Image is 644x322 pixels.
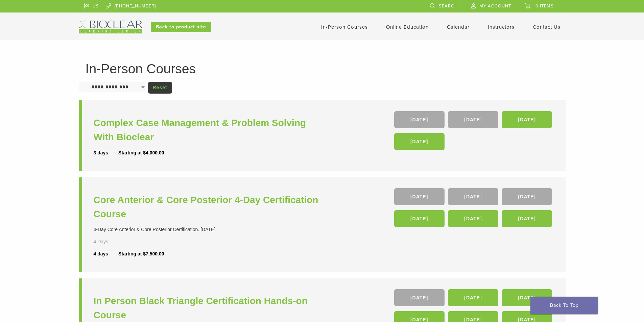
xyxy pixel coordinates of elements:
a: Reset [148,82,172,94]
span: My Account [479,3,511,9]
a: [DATE] [502,289,552,306]
a: Instructors [488,24,515,30]
div: , , , [394,111,554,153]
a: Contact Us [533,24,560,30]
span: 0 items [535,3,554,9]
a: [DATE] [502,111,552,128]
h1: In-Person Courses [86,62,559,75]
a: [DATE] [502,188,552,205]
a: Back to product site [151,22,211,32]
a: Core Anterior & Core Posterior 4-Day Certification Course [94,193,324,221]
a: [DATE] [448,188,498,205]
a: [DATE] [394,289,445,306]
a: Complex Case Management & Problem Solving With Bioclear [94,116,324,144]
img: Bioclear [79,21,142,33]
div: 4-Day Core Anterior & Core Posterior Certification. [DATE] [94,226,324,233]
a: Calendar [447,24,470,30]
div: , , , , , [394,188,554,230]
a: [DATE] [448,210,498,227]
a: [DATE] [394,133,445,150]
div: Starting at $4,000.00 [118,149,164,156]
a: [DATE] [448,111,498,128]
a: In-Person Courses [321,24,368,30]
div: 4 days [94,250,119,257]
div: 3 days [94,149,119,156]
a: [DATE] [394,188,445,205]
a: Online Education [386,24,429,30]
div: 4 Days [94,238,128,245]
a: [DATE] [394,111,445,128]
a: Back To Top [530,297,598,314]
div: Starting at $7,500.00 [118,250,164,257]
a: [DATE] [448,289,498,306]
a: [DATE] [502,210,552,227]
a: [DATE] [394,210,445,227]
span: Search [439,3,458,9]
